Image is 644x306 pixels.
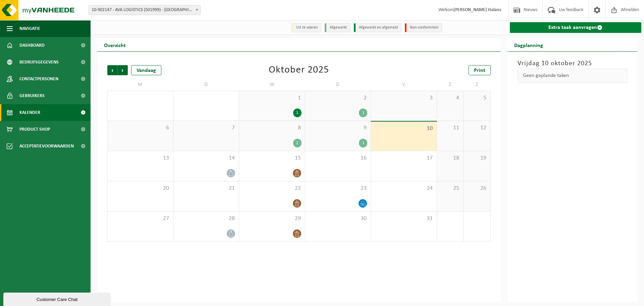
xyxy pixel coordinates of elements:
[291,23,321,32] li: Uit te voeren
[405,23,442,32] li: Non-conformiteit
[19,71,58,87] span: Contactpersonen
[239,79,305,91] td: W
[467,185,487,192] span: 26
[19,20,40,37] span: Navigatie
[111,185,170,192] span: 20
[359,108,367,117] div: 1
[243,185,302,192] span: 22
[293,139,302,147] div: 1
[177,124,236,132] span: 7
[440,94,460,102] span: 4
[19,37,45,54] span: Dashboard
[440,124,460,132] span: 11
[374,94,433,102] span: 3
[374,185,433,192] span: 24
[118,65,128,75] span: Volgende
[437,79,464,91] td: Z
[354,23,401,32] li: Afgewerkt en afgemeld
[469,65,491,75] a: Print
[309,124,368,132] span: 9
[518,58,628,69] h3: Vrijdag 10 oktober 2025
[3,291,112,306] iframe: chat widget
[243,94,302,102] span: 1
[177,185,236,192] span: 21
[293,108,302,117] div: 1
[305,79,371,91] td: D
[97,38,132,51] h2: Overzicht
[453,7,501,12] strong: [PERSON_NAME] Halans
[89,5,201,15] span: 10-902147 - AVA LOGISTICS (501999) - SINT-NIKLAAS
[243,215,302,222] span: 29
[111,215,170,222] span: 27
[243,124,302,132] span: 8
[89,5,200,15] span: 10-902147 - AVA LOGISTICS (501999) - SINT-NIKLAAS
[173,79,239,91] td: D
[467,94,487,102] span: 5
[177,155,236,162] span: 14
[107,65,117,75] span: Vorige
[243,155,302,162] span: 15
[325,23,351,32] li: Afgewerkt
[19,104,40,121] span: Kalender
[374,215,433,222] span: 31
[19,121,50,138] span: Product Shop
[177,215,236,222] span: 28
[374,155,433,162] span: 17
[359,139,367,147] div: 1
[111,124,170,132] span: 6
[309,185,368,192] span: 23
[467,124,487,132] span: 12
[309,94,368,102] span: 2
[374,125,433,132] span: 10
[19,54,59,71] span: Bedrijfsgegevens
[19,87,45,104] span: Gebruikers
[309,215,368,222] span: 30
[507,38,550,51] h2: Dagplanning
[474,68,485,73] span: Print
[518,69,628,83] div: Geen geplande taken
[440,155,460,162] span: 18
[309,155,368,162] span: 16
[19,138,74,155] span: Acceptatievoorwaarden
[464,79,490,91] td: Z
[107,79,173,91] td: M
[510,22,642,33] a: Extra taak aanvragen
[269,65,329,75] div: Oktober 2025
[467,155,487,162] span: 19
[371,79,437,91] td: V
[440,185,460,192] span: 25
[131,65,161,75] div: Vandaag
[111,155,170,162] span: 13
